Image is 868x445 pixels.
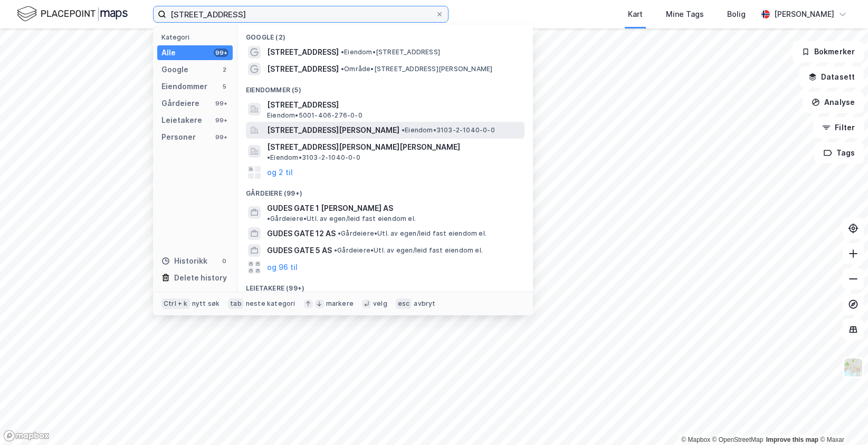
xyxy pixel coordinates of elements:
span: [STREET_ADDRESS][PERSON_NAME][PERSON_NAME] [267,141,460,153]
span: [STREET_ADDRESS] [267,46,339,59]
div: 2 [220,65,228,74]
span: Eiendom • 3103-2-1040-0-0 [267,153,360,162]
div: Leietakere [161,114,202,127]
span: GUDES GATE 1 [PERSON_NAME] AS [267,202,393,215]
div: Alle [161,46,176,59]
div: markere [326,299,354,308]
div: avbryt [414,299,435,308]
span: • [338,229,341,237]
div: velg [373,299,387,308]
span: Gårdeiere • Utl. av egen/leid fast eiendom el. [338,229,487,238]
span: • [341,65,344,73]
div: Historikk [161,255,207,267]
a: Mapbox homepage [3,430,50,442]
div: Gårdeiere (99+) [237,181,533,200]
span: Eiendom • [STREET_ADDRESS] [341,48,440,56]
span: [STREET_ADDRESS][PERSON_NAME] [267,124,399,137]
img: logo.f888ab2527a4732fd821a326f86c7f29.svg [17,5,128,23]
div: Google (2) [237,25,533,44]
button: Datasett [799,66,864,88]
div: esc [396,298,412,309]
a: OpenStreetMap [712,436,764,443]
input: Søk på adresse, matrikkel, gårdeiere, leietakere eller personer [166,6,435,22]
div: neste kategori [246,299,295,308]
span: GUDES GATE 5 AS [267,244,332,257]
div: nytt søk [192,299,220,308]
div: Delete history [174,272,227,284]
a: Improve this map [766,436,818,443]
div: Ctrl + k [161,298,190,309]
span: [STREET_ADDRESS] [267,63,339,75]
span: Gårdeiere • Utl. av egen/leid fast eiendom el. [334,246,483,255]
div: [PERSON_NAME] [774,8,834,21]
div: Kart [628,8,643,21]
div: Eiendommer [161,80,207,93]
div: Bolig [727,8,746,21]
span: Gårdeiere • Utl. av egen/leid fast eiendom el. [267,215,416,223]
div: Kategori [161,33,233,41]
a: Mapbox [681,436,710,443]
span: Eiendom • 3103-2-1040-0-0 [402,126,495,134]
button: og 2 til [267,166,293,179]
iframe: Chat Widget [815,394,868,445]
span: • [334,246,337,254]
div: tab [228,298,244,309]
span: GUDES GATE 12 AS [267,227,336,240]
div: 0 [220,257,228,265]
div: Google [161,63,188,76]
button: Filter [813,117,864,138]
button: Analyse [803,92,864,113]
div: Personer [161,131,196,143]
span: • [267,153,270,161]
span: [STREET_ADDRESS] [267,99,520,111]
span: • [402,126,405,134]
span: Område • [STREET_ADDRESS][PERSON_NAME] [341,65,492,73]
div: Leietakere (99+) [237,276,533,295]
div: Mine Tags [666,8,704,21]
button: Tags [815,142,864,163]
span: Eiendom • 5001-406-276-0-0 [267,111,363,120]
div: Gårdeiere [161,97,199,110]
button: Bokmerker [793,41,864,62]
div: Eiendommer (5) [237,78,533,96]
span: • [341,48,344,56]
div: 99+ [214,49,228,57]
span: • [267,215,270,222]
div: 5 [220,82,228,91]
img: Z [843,357,863,378]
div: 99+ [214,133,228,141]
div: 99+ [214,116,228,124]
div: 99+ [214,99,228,108]
button: og 96 til [267,261,298,274]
